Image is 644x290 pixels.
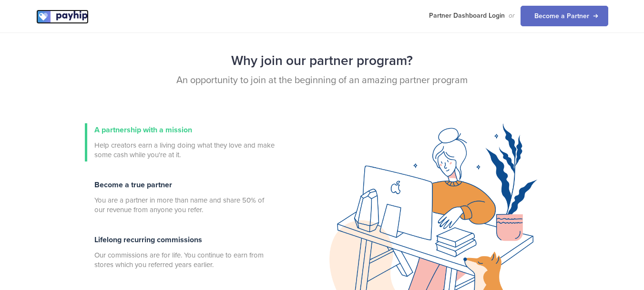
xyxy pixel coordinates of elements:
span: Become a true partner [94,180,172,190]
span: A partnership with a mission [94,125,192,135]
h2: Why join our partner program? [36,48,608,74]
span: Our commissions are for life. You continue to earn from stores which you referred years earlier. [94,250,276,269]
a: Become a Partner [521,6,608,26]
a: Become a true partner You are a partner in more than name and share 50% of our revenue from anyon... [85,178,276,216]
span: Lifelong recurring commissions [94,235,202,245]
p: An opportunity to join at the beginning of an amazing partner program [36,74,608,87]
a: Lifelong recurring commissions Our commissions are for life. You continue to earn from stores whi... [85,233,276,271]
img: logo.svg [36,10,89,24]
a: A partnership with a mission Help creators earn a living doing what they love and make some cash ... [85,123,276,161]
span: Help creators earn a living doing what they love and make some cash while you're at it. [94,140,276,160]
span: You are a partner in more than name and share 50% of our revenue from anyone you refer. [94,195,276,215]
